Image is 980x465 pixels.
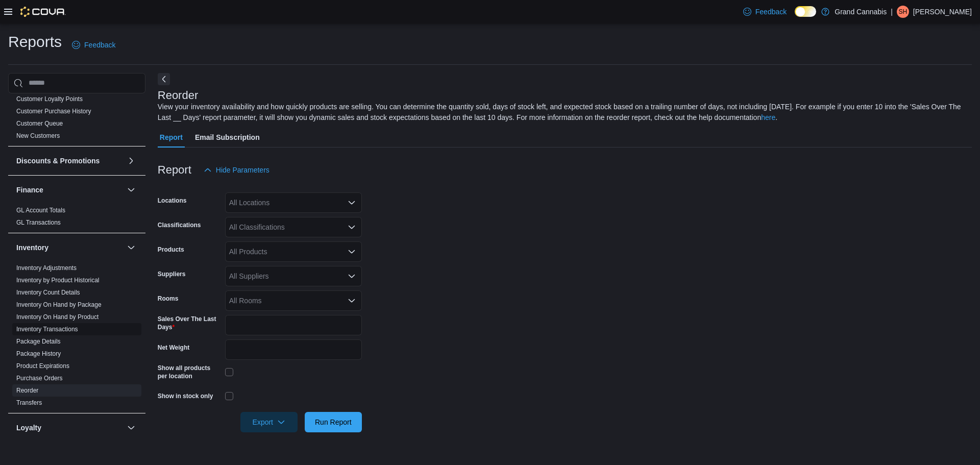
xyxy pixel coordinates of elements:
span: Feedback [84,40,115,50]
p: Grand Cannabis [835,6,887,18]
span: Export [247,412,291,432]
a: GL Account Totals [16,207,65,214]
button: Inventory [16,242,123,253]
label: Classifications [158,221,201,229]
label: Show in stock only [158,392,213,400]
a: GL Transactions [16,219,61,226]
button: Open list of options [348,272,356,280]
div: Stephanie Harrietha [897,6,909,18]
label: Show all products per location [158,364,221,380]
a: Inventory On Hand by Product [16,313,99,321]
span: Hide Parameters [216,165,269,175]
button: Next [158,73,170,85]
span: Inventory Adjustments [16,264,77,272]
a: Transfers [16,399,42,406]
span: Inventory Count Details [16,288,80,297]
a: Customer Queue [16,120,63,127]
input: Dark Mode [795,6,816,17]
span: SH [899,6,908,18]
span: Inventory On Hand by Package [16,301,102,309]
span: Inventory On Hand by Product [16,313,99,321]
a: New Customers [16,132,60,139]
button: Finance [125,184,137,196]
span: GL Transactions [16,218,61,227]
button: Open list of options [348,248,356,256]
h3: Inventory [16,242,48,253]
label: Suppliers [158,270,186,278]
button: Open list of options [348,223,356,231]
h3: Finance [16,185,43,195]
span: Report [160,127,183,148]
p: | [891,6,893,18]
button: Finance [16,185,123,195]
span: GL Account Totals [16,206,65,214]
button: Inventory [125,241,137,254]
span: New Customers [16,132,60,140]
button: Open list of options [348,297,356,305]
span: Email Subscription [195,127,260,148]
a: Inventory Adjustments [16,264,77,272]
a: Inventory Transactions [16,326,78,333]
button: Open list of options [348,199,356,207]
button: Export [240,412,298,432]
span: Inventory Transactions [16,325,78,333]
h3: Loyalty [16,423,41,433]
span: Transfers [16,399,42,407]
label: Locations [158,197,187,205]
span: Package History [16,350,61,358]
h1: Reports [8,32,62,52]
a: Customer Purchase History [16,108,91,115]
h3: Reorder [158,89,198,102]
div: Customer [8,81,145,146]
h3: Report [158,164,191,176]
h3: Discounts & Promotions [16,156,100,166]
span: Product Expirations [16,362,69,370]
span: Customer Queue [16,119,63,128]
span: Purchase Orders [16,374,63,382]
a: Package History [16,350,61,357]
label: Rooms [158,295,179,303]
a: here [761,113,775,121]
img: Cova [20,7,66,17]
label: Sales Over The Last Days [158,315,221,331]
span: Reorder [16,386,38,395]
a: Inventory On Hand by Package [16,301,102,308]
a: Purchase Orders [16,375,63,382]
span: Customer Purchase History [16,107,91,115]
a: Feedback [739,2,791,22]
a: Feedback [68,35,119,55]
a: Package Details [16,338,61,345]
label: Products [158,246,184,254]
span: Package Details [16,337,61,346]
a: Product Expirations [16,362,69,370]
label: Net Weight [158,344,189,352]
a: Inventory Count Details [16,289,80,296]
span: Feedback [755,7,787,17]
button: Discounts & Promotions [125,155,137,167]
span: Customer Loyalty Points [16,95,83,103]
button: Loyalty [125,422,137,434]
p: [PERSON_NAME] [913,6,972,18]
div: Inventory [8,262,145,413]
button: Discounts & Promotions [16,156,123,166]
span: Inventory by Product Historical [16,276,100,284]
a: Reorder [16,387,38,394]
div: Finance [8,204,145,233]
a: Customer Loyalty Points [16,95,83,103]
a: Inventory by Product Historical [16,277,100,284]
span: Run Report [315,417,352,427]
div: View your inventory availability and how quickly products are selling. You can determine the quan... [158,102,967,123]
button: Hide Parameters [200,160,274,180]
button: Loyalty [16,423,123,433]
button: Run Report [305,412,362,432]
